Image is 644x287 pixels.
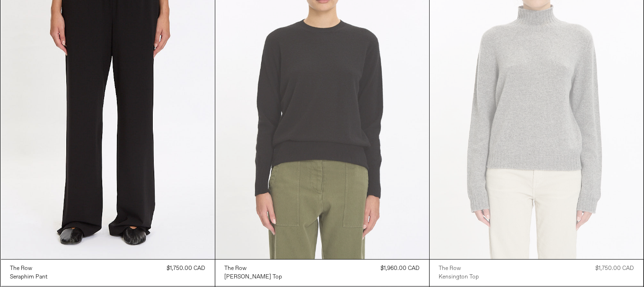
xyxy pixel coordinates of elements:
[10,273,48,281] div: Seraphim Pant
[10,264,48,273] a: The Row
[225,273,282,281] a: [PERSON_NAME] Top
[439,273,479,281] div: Kensington Top
[439,264,479,273] a: The Row
[225,273,282,281] div: [PERSON_NAME] Top
[439,273,479,281] a: Kensington Top
[167,264,205,273] div: $1,750.00 CAD
[439,265,461,273] div: The Row
[225,264,282,273] a: The Row
[596,264,634,273] div: $1,750.00 CAD
[10,273,48,281] a: Seraphim Pant
[381,264,420,273] div: $1,960.00 CAD
[10,265,33,273] div: The Row
[225,265,247,273] div: The Row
